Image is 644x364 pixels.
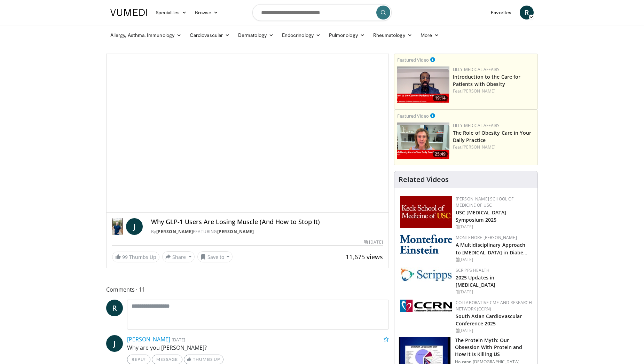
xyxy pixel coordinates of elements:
a: Dermatology [234,28,278,42]
a: A Multidisciplinary Approach to [MEDICAL_DATA] in Diabe… [456,242,528,255]
a: South Asian Cardiovascular Conference 2025 [456,313,522,327]
a: 19:14 [397,66,449,103]
div: [DATE] [456,224,532,230]
small: [DATE] [172,337,185,343]
div: [DATE] [456,289,532,295]
a: [PERSON_NAME] [462,88,495,94]
span: Comments 11 [106,285,389,294]
a: The Role of Obesity Care in Your Daily Practice [453,129,531,143]
a: Endocrinology [278,28,325,42]
a: Lilly Medical Affairs [453,66,500,72]
a: Lilly Medical Affairs [453,122,500,128]
img: Dr. Jordan Rennicke [112,218,123,235]
a: Pulmonology [325,28,369,42]
a: Browse [191,6,223,19]
a: Specialties [151,6,191,19]
button: Save to [197,251,233,262]
span: 99 [122,254,128,260]
a: J [126,218,143,235]
video-js: Video Player [107,54,388,213]
a: 2025 Updates in [MEDICAL_DATA] [456,274,495,288]
a: R [520,6,534,19]
p: Why are you [PERSON_NAME]? [127,343,389,352]
span: 25:49 [433,151,448,157]
img: VuMedi Logo [110,9,147,16]
a: Collaborative CME and Research Network (CCRN) [456,300,532,312]
a: [PERSON_NAME] [462,144,495,150]
img: c9f2b0b7-b02a-4276-a72a-b0cbb4230bc1.jpg.150x105_q85_autocrop_double_scale_upscale_version-0.2.jpg [400,267,452,282]
a: 25:49 [397,122,449,159]
a: Scripps Health [456,267,489,273]
h3: The Protein Myth: Our Obsession With Protein and How It Is Killing US [455,337,533,358]
a: Favorites [487,6,516,19]
h4: Related Videos [399,175,449,184]
a: Cardiovascular [186,28,234,42]
a: [PERSON_NAME] School of Medicine of USC [456,196,514,208]
div: By FEATURING [151,229,383,235]
div: [DATE] [364,239,383,245]
img: b0142b4c-93a1-4b58-8f91-5265c282693c.png.150x105_q85_autocrop_double_scale_upscale_version-0.2.png [400,235,452,254]
img: 7b941f1f-d101-407a-8bfa-07bd47db01ba.png.150x105_q85_autocrop_double_scale_upscale_version-0.2.jpg [400,196,452,228]
a: [PERSON_NAME] [217,229,254,235]
span: 11,675 views [346,253,383,261]
a: [PERSON_NAME] [127,335,170,343]
img: a04ee3ba-8487-4636-b0fb-5e8d268f3737.png.150x105_q85_autocrop_double_scale_upscale_version-0.2.png [400,300,452,312]
small: Featured Video [397,57,429,63]
a: Allergy, Asthma, Immunology [106,28,186,42]
small: Featured Video [397,113,429,119]
img: e1208b6b-349f-4914-9dd7-f97803bdbf1d.png.150x105_q85_crop-smart_upscale.png [397,122,449,159]
img: acc2e291-ced4-4dd5-b17b-d06994da28f3.png.150x105_q85_crop-smart_upscale.png [397,66,449,103]
div: [DATE] [456,256,532,263]
a: [PERSON_NAME] [156,229,193,235]
h4: Why GLP-1 Users Are Losing Muscle (And How to Stop It) [151,218,383,226]
a: USC [MEDICAL_DATA] Symposium 2025 [456,209,506,223]
a: Montefiore [PERSON_NAME] [456,235,517,240]
a: R [106,300,123,316]
span: 19:14 [433,95,448,101]
input: Search topics, interventions [252,4,392,21]
a: Rheumatology [369,28,416,42]
a: Introduction to the Care for Patients with Obesity [453,73,521,87]
div: [DATE] [456,327,532,334]
div: Feat. [453,88,535,94]
a: J [106,335,123,352]
a: More [416,28,443,42]
div: Feat. [453,144,535,150]
button: Share [162,251,195,262]
a: 99 Thumbs Up [112,252,159,262]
